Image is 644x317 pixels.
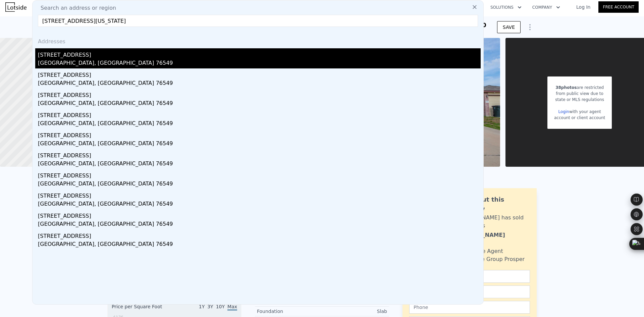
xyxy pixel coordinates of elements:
button: Show Options [523,20,537,34]
div: [STREET_ADDRESS] [38,169,481,180]
div: [STREET_ADDRESS] [38,189,481,200]
div: Ask about this property [455,195,530,214]
button: Solutions [485,1,527,13]
input: Phone [409,301,530,314]
button: Company [527,1,566,13]
div: [STREET_ADDRESS] [38,48,481,59]
img: Lotside [5,2,26,12]
div: [STREET_ADDRESS] [38,129,481,140]
div: [GEOGRAPHIC_DATA], [GEOGRAPHIC_DATA] 76549 [38,160,481,169]
div: [GEOGRAPHIC_DATA], [GEOGRAPHIC_DATA] 76549 [38,79,481,89]
div: [GEOGRAPHIC_DATA], [GEOGRAPHIC_DATA] 76549 [38,220,481,229]
div: are restricted [554,85,605,91]
span: 10Y [216,304,225,309]
div: [STREET_ADDRESS] [38,209,481,220]
div: [GEOGRAPHIC_DATA], [GEOGRAPHIC_DATA] 76549 [38,240,481,250]
span: Max [227,304,237,311]
div: Foundation [257,308,322,315]
a: Free Account [598,1,639,13]
div: from public view due to [554,91,605,97]
div: state or MLS regulations [554,97,605,103]
div: [GEOGRAPHIC_DATA], [GEOGRAPHIC_DATA] 76549 [38,140,481,149]
div: Realty One Group Prosper [455,255,525,263]
a: Log In [568,4,598,10]
button: SAVE [497,21,521,33]
input: Enter an address, city, region, neighborhood or zip code [38,15,478,27]
div: [STREET_ADDRESS] [38,109,481,119]
div: [PERSON_NAME] Narayan [455,231,530,247]
div: [GEOGRAPHIC_DATA], [GEOGRAPHIC_DATA] 76549 [38,119,481,129]
div: Slab [322,308,387,315]
div: account or client account [554,115,605,121]
div: [STREET_ADDRESS] [38,89,481,99]
div: [PERSON_NAME] has sold 129 homes [455,214,530,230]
div: [GEOGRAPHIC_DATA], [GEOGRAPHIC_DATA] 76549 [38,200,481,209]
div: Addresses [35,32,481,48]
span: Search an address or region [35,4,116,12]
span: with your agent [569,109,601,114]
div: [GEOGRAPHIC_DATA], [GEOGRAPHIC_DATA] 76549 [38,59,481,68]
div: [STREET_ADDRESS] [38,68,481,79]
div: [STREET_ADDRESS] [38,229,481,240]
span: 3Y [207,304,213,309]
a: Login [558,109,569,114]
div: [GEOGRAPHIC_DATA], [GEOGRAPHIC_DATA] 76549 [38,99,481,109]
span: 38 photos [555,85,577,90]
div: [STREET_ADDRESS] [38,149,481,160]
div: [GEOGRAPHIC_DATA], [GEOGRAPHIC_DATA] 76549 [38,180,481,189]
span: 1Y [199,304,205,309]
div: Price per Square Foot [112,303,174,314]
